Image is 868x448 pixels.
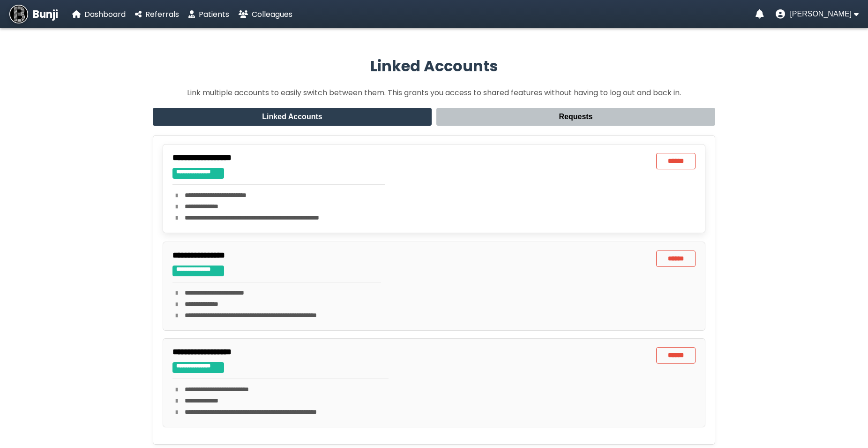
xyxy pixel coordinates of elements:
a: Notifications [756,9,764,19]
a: Patients [188,8,229,20]
span: [PERSON_NAME] [790,10,852,18]
img: Bunji Dental Referral Management [9,5,28,23]
span: Dashboard [84,9,126,20]
a: Dashboard [72,8,126,20]
span: Referrals [145,9,179,20]
button: User menu [776,9,859,19]
a: Bunji [9,5,58,23]
a: Referrals [135,8,179,20]
span: Bunji [33,7,58,22]
span: Patients [199,9,229,20]
p: Link multiple accounts to easily switch between them. This grants you access to shared features w... [153,87,715,99]
span: Colleagues [252,9,292,20]
a: Colleagues [239,8,292,20]
button: Requests [436,108,715,126]
button: Linked Accounts [153,108,432,126]
h2: Linked Accounts [153,55,715,77]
